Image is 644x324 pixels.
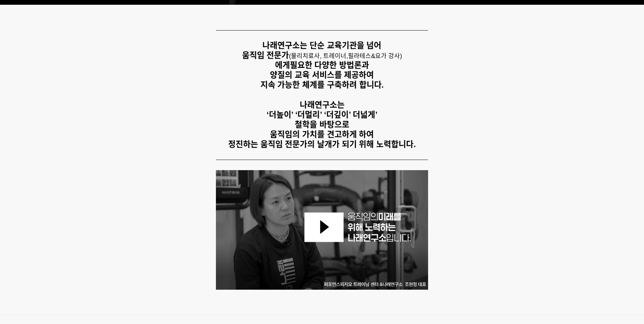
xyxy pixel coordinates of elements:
span: ( [289,53,348,59]
strong: 에게 [275,60,290,70]
strong: 필요한 다양한 방법론과 [290,60,369,70]
span: 물리치료사, 트레이너, [291,53,348,59]
strong: 나래연구소는 [300,100,345,109]
strong: 지속 가능한 체계를 구축하려 합니다. [260,80,384,89]
strong: 나래연구소는 단순 교육기관을 넘어 [262,41,381,50]
strong: ‘더높이’ ‘더멀리’ ‘더깊이’ 더넓게’ [266,110,378,119]
span: 필라테스&요가 강사) [348,53,402,59]
strong: 철학을 바탕으로 [295,120,349,129]
strong: 양질의 교육 서비스를 제공하여 [270,70,374,79]
strong: 정진하는 움직임 전문가의 날개가 되기 위해 노력합니다. [228,140,416,149]
strong: 움직임의 가치를 견고하게 하여 [270,130,374,139]
strong: 움직임 전문가 [242,51,289,60]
